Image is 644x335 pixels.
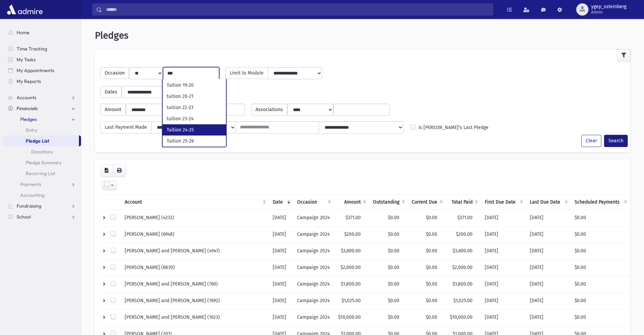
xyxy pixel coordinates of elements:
[526,194,570,210] th: Last Due Date: activate to sort column ascending
[388,231,399,237] span: $0.00
[3,76,81,87] a: My Reports
[426,314,437,320] span: $0.00
[293,194,334,210] th: Occasion : activate to sort column ascending
[570,309,630,326] td: $0.00
[481,309,526,326] td: [DATE]
[3,54,81,65] a: My Tasks
[388,298,399,303] span: $0.00
[445,194,481,210] th: Total Paid: activate to sort column ascending
[388,281,399,287] span: $0.00
[269,243,293,259] td: [DATE]
[526,226,570,243] td: [DATE]
[17,46,47,52] span: Time Tracking
[20,116,37,122] span: Pledges
[604,135,628,147] button: Search
[481,293,526,309] td: [DATE]
[426,231,437,237] span: $0.00
[17,203,41,209] span: Fundraising
[100,165,113,177] button: CSV
[526,259,570,276] td: [DATE]
[334,309,369,326] td: $10,000.00
[570,243,630,259] td: $0.00
[408,194,445,210] th: Current Due: activate to sort column ascending
[334,210,369,226] td: $371.00
[570,194,630,210] th: Scheduled Payments: activate to sort column ascending
[481,243,526,259] td: [DATE]
[334,293,369,309] td: $1,025.00
[334,243,369,259] td: $3,600.00
[163,113,226,124] li: tuition 23-24
[426,281,437,287] span: $0.00
[526,243,570,259] td: [DATE]
[20,181,41,187] span: Payments
[388,215,399,221] span: $0.00
[269,194,293,210] th: Date: activate to sort column ascending
[269,276,293,293] td: [DATE]
[95,30,128,41] span: Pledges
[121,259,269,276] td: [PERSON_NAME] (6830)
[163,80,226,91] li: Tuition 19-20
[526,276,570,293] td: [DATE]
[3,146,81,157] a: Donations
[426,298,437,303] span: $0.00
[450,314,473,320] span: $10,000.00
[570,259,630,276] td: $0.00
[3,125,81,135] a: Entry
[26,127,37,133] span: Entry
[17,57,36,63] span: My Tasks
[121,226,269,243] td: [PERSON_NAME] (6948)
[121,293,269,309] td: [PERSON_NAME] and [PERSON_NAME] (1692)
[481,210,526,226] td: [DATE]
[100,121,151,133] span: Last Payment Made
[20,192,44,198] span: Accounting
[3,190,81,201] a: Accounting
[453,281,473,287] span: $1,800.00
[225,67,268,79] span: Limit to Module
[102,3,493,16] input: Search
[269,259,293,276] td: [DATE]
[3,27,81,38] a: Home
[481,226,526,243] td: [DATE]
[17,78,41,84] span: My Reports
[17,67,54,74] span: My Appointments
[121,243,269,259] td: [PERSON_NAME] and [PERSON_NAME] (4947)
[388,314,399,320] span: $0.00
[388,248,399,254] span: $0.00
[481,194,526,210] th: First Due Date: activate to sort column ascending
[3,201,81,211] a: Fundraising
[3,157,81,168] a: Pledge Summary
[526,210,570,226] td: [DATE]
[452,265,473,270] span: $2,000.00
[481,259,526,276] td: [DATE]
[3,168,81,179] a: Recurring List
[293,309,334,326] td: Campaign 2024
[453,248,473,254] span: $3,600.00
[591,4,626,9] span: ygep_ssteinberg
[293,210,334,226] td: Campaign 2024
[334,276,369,293] td: $1,800.00
[453,298,473,303] span: $1,025.00
[570,293,630,309] td: $0.00
[26,138,49,144] span: Pledge List
[121,210,269,226] td: [PERSON_NAME] (4232)
[3,92,81,103] a: Accounts
[591,9,626,15] span: Admin
[526,293,570,309] td: [DATE]
[369,194,408,210] th: Outstanding: activate to sort column ascending
[426,215,437,221] span: $0.00
[293,276,334,293] td: Campaign 2024
[3,114,81,125] a: Pledges
[293,259,334,276] td: Campaign 2024
[3,43,81,54] a: Time Tracking
[251,104,287,116] span: Associations
[163,124,226,135] li: Tuition 24-25
[293,226,334,243] td: Campaign 2024
[5,3,44,16] img: AdmirePro
[121,276,269,293] td: [PERSON_NAME] and [PERSON_NAME] (760)
[334,194,369,210] th: Amount: activate to sort column ascending
[293,243,334,259] td: Campaign 2024
[26,170,55,176] span: Recurring List
[334,259,369,276] td: $2,000.00
[26,160,62,166] span: Pledge Summary
[457,215,473,221] span: $371.00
